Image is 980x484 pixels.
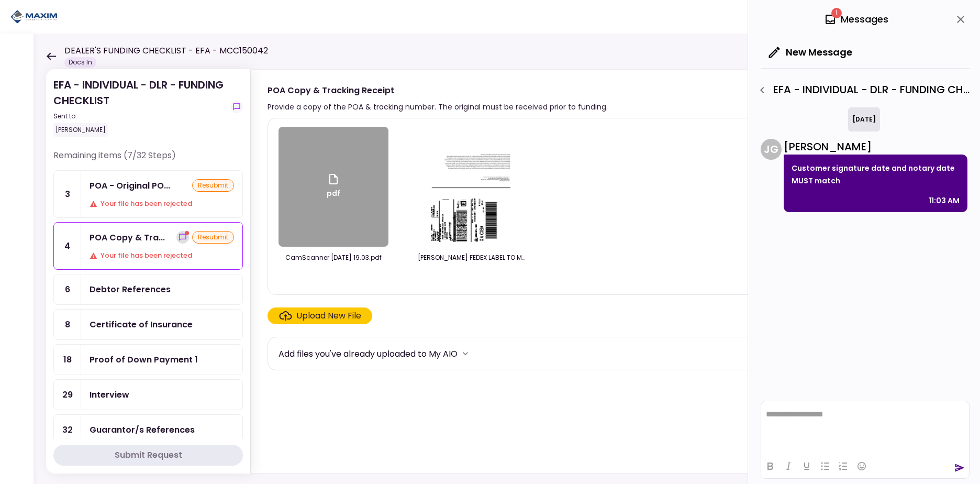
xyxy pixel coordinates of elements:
div: Certificate of Insurance [90,318,193,331]
div: Upload New File [296,310,361,322]
div: Docs In [64,57,96,68]
div: 3 [54,171,81,217]
iframe: Rich Text Area [761,401,969,454]
div: POA - Original POA (not CA or GA) [90,179,170,192]
div: ABDIRAZAK ABDI FEDEX LABEL TO MAXIM.pdf [418,253,528,262]
img: Partner icon [10,9,58,25]
button: Italic [779,459,797,474]
div: Provide a copy of the POA & tracking number. The original must be received prior to funding. [268,101,608,113]
a: 29Interview [53,379,243,410]
div: [PERSON_NAME] [784,139,967,155]
button: show-messages [176,231,189,244]
div: Your file has been rejected [90,199,234,209]
div: Debtor References [90,283,171,296]
div: Proof of Down Payment 1 [90,353,198,366]
div: 29 [54,380,81,410]
div: 6 [54,274,81,304]
div: Submit Request [115,449,182,461]
h1: DEALER'S FUNDING CHECKLIST - EFA - MCC150042 [64,45,268,57]
button: show-messages [230,101,243,113]
a: 32Guarantor/s References [53,414,243,445]
div: 8 [54,310,81,339]
button: Submit Request [53,445,243,466]
button: Bold [761,459,779,474]
div: pdf [327,173,340,201]
div: Messages [824,12,888,27]
div: [DATE] [848,107,880,131]
div: CamScanner 9-23-25 19.03.pdf [279,253,388,262]
button: close [952,10,970,28]
span: Click here to upload the required document [268,307,372,324]
div: J G [761,139,782,160]
span: 1 [831,8,842,18]
button: Numbered list [834,459,852,474]
button: New Message [761,39,861,66]
button: Underline [798,459,816,474]
a: 6Debtor References [53,274,243,305]
a: 4POA Copy & Tracking Receiptshow-messagesresubmitYour file has been rejected [53,222,243,270]
a: 3POA - Original POA (not CA or GA)resubmitYour file has been rejected [53,170,243,218]
div: resubmit [192,179,234,192]
div: POA Copy & Tracking ReceiptProvide a copy of the POA & tracking number. The original must be rece... [250,69,959,474]
p: Customer signature date and notary date MUST match [792,162,960,187]
a: 8Certificate of Insurance [53,309,243,340]
div: [PERSON_NAME] [53,123,108,137]
button: send [954,463,965,473]
div: 4 [54,223,81,269]
div: Add files you've already uploaded to My AIO [279,347,458,360]
div: Remaining items (7/32 Steps) [53,149,243,170]
div: Your file has been rejected [90,250,234,261]
div: resubmit [192,231,234,244]
div: EFA - INDIVIDUAL - DLR - FUNDING CHECKLIST - POA - Original POA (not CA or GA) [753,81,970,99]
div: EFA - INDIVIDUAL - DLR - FUNDING CHECKLIST [53,77,226,137]
div: Interview [90,388,129,401]
div: Sent to: [53,112,226,121]
div: POA Copy & Tracking Receipt [268,84,608,97]
div: Guarantor/s References [90,423,195,436]
button: Emojis [853,459,871,474]
div: 32 [54,415,81,445]
div: POA Copy & Tracking Receipt [90,231,165,244]
div: 11:03 AM [929,194,960,207]
button: more [458,346,473,361]
div: 18 [54,345,81,375]
button: Bullet list [816,459,834,474]
a: 18Proof of Down Payment 1 [53,344,243,375]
